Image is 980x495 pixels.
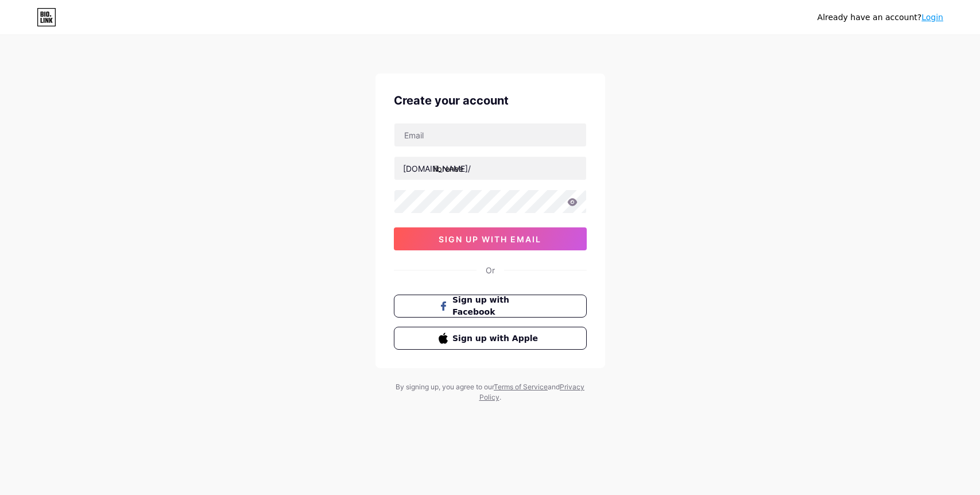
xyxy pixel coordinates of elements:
span: sign up with email [439,234,541,244]
button: Sign up with Apple [394,327,587,350]
input: Email [394,123,586,146]
div: Create your account [394,92,587,109]
div: Already have an account? [818,11,943,24]
div: By signing up, you agree to our and . [393,382,588,403]
span: Sign up with Facebook [452,294,541,318]
span: Sign up with Apple [452,332,541,345]
div: Or [486,264,495,276]
button: sign up with email [394,227,587,250]
button: Sign up with Facebook [394,295,587,318]
div: [DOMAIN_NAME]/ [403,163,471,175]
a: Login [921,13,943,22]
a: Terms of Service [494,382,548,391]
input: username [394,157,586,180]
